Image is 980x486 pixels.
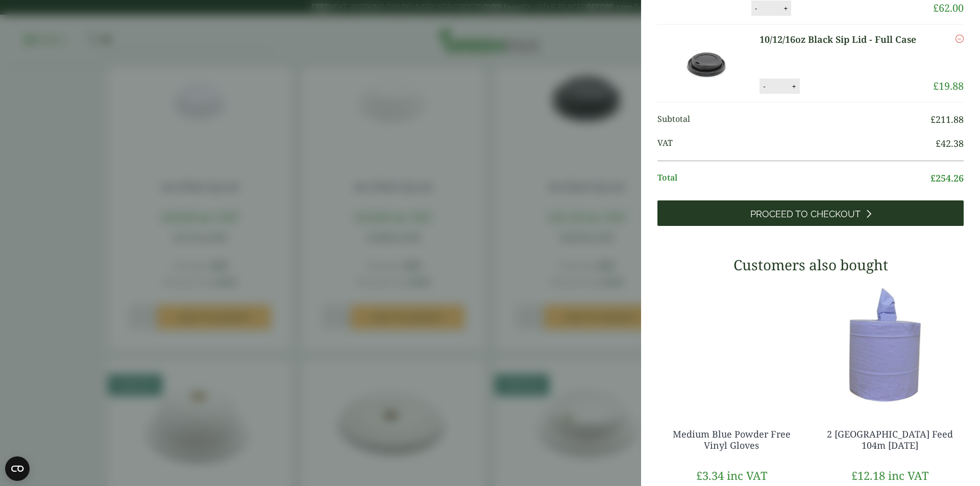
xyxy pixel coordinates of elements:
bdi: 19.88 [933,79,964,93]
span: £ [851,468,857,483]
span: inc VAT [888,468,928,483]
span: £ [696,468,702,483]
button: + [780,4,791,13]
a: 2 [GEOGRAPHIC_DATA] Feed 104m [DATE] [827,428,953,451]
span: VAT [657,137,936,150]
span: £ [930,172,936,184]
bdi: 42.38 [936,137,964,149]
span: Subtotal [657,113,930,126]
img: 3630017-2-Ply-Blue-Centre-Feed-104m [816,281,964,408]
bdi: 62.00 [933,1,964,15]
button: Open CMP widget [5,456,30,481]
span: Total [657,171,930,185]
a: Medium Blue Powder Free Vinyl Gloves [673,428,791,451]
span: £ [933,1,939,15]
bdi: 211.88 [930,113,964,125]
a: 10/12/16oz Black Sip Lid - Full Case [759,33,924,46]
button: + [789,82,799,91]
span: £ [936,137,941,149]
span: £ [930,113,936,125]
a: Remove this item [955,33,964,45]
bdi: 12.18 [851,468,885,483]
a: Proceed to Checkout [657,200,964,226]
button: - [752,4,760,13]
h3: Customers also bought [657,257,964,274]
span: £ [933,79,939,93]
span: inc VAT [727,468,767,483]
bdi: 254.26 [930,172,964,184]
button: - [760,82,768,91]
bdi: 3.34 [696,468,724,483]
span: Proceed to Checkout [750,209,861,220]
